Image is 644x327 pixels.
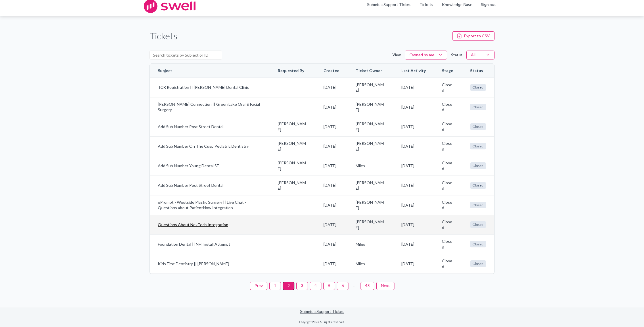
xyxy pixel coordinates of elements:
td: [DATE] [393,78,434,97]
span: Closed [470,143,486,149]
a: Sign out [481,2,496,7]
td: [DATE] [393,234,434,254]
button: Prev [250,282,267,290]
ul: Main menu [363,2,500,11]
a: Add Sub Number On The Cusp Pediatric Dentistry [158,143,262,149]
td: [DATE] [393,156,434,175]
button: Owned by me [405,51,447,60]
span: [PERSON_NAME] [356,180,385,191]
th: Subject [150,64,270,78]
td: [DATE] [315,176,348,195]
div: Navigation Menu [415,2,500,11]
a: Kids First Dentistry || [PERSON_NAME] [158,261,262,267]
button: 48 [361,282,374,290]
span: Closed [470,84,486,91]
td: [DATE] [393,136,434,156]
a: Questions About NexTech Integration [158,222,262,228]
a: Submit a Support Ticket [300,309,344,314]
button: Next [376,282,394,290]
span: Closed [470,221,486,228]
td: [DATE] [393,117,434,136]
td: [DATE] [315,156,348,175]
td: Closed [434,176,462,195]
button: Export to CSV [452,31,494,41]
th: Last Activity [393,64,434,78]
td: [DATE] [315,195,348,215]
span: [PERSON_NAME] [356,82,385,93]
button: 2 [283,282,294,290]
span: [PERSON_NAME] [356,199,385,211]
td: [DATE] [315,234,348,254]
td: [DATE] [315,117,348,136]
span: Closed [470,241,486,247]
td: [DATE] [315,136,348,156]
span: [PERSON_NAME] [356,141,385,152]
th: Stage [434,64,462,78]
a: Knowledge Base [442,2,472,7]
td: [DATE] [393,195,434,215]
a: Add Sub Number Young Dental SF [158,163,262,169]
a: Foundation Dental || NH Install Attempt [158,241,262,247]
span: Miles [356,163,385,169]
span: [PERSON_NAME] [356,121,385,132]
span: [PERSON_NAME] [278,180,307,191]
th: Created [315,64,348,78]
span: Closed [470,123,486,130]
td: Closed [434,234,462,254]
td: Closed [434,117,462,136]
button: 6 [337,282,348,290]
td: Closed [434,136,462,156]
span: [PERSON_NAME] [356,101,385,113]
td: Closed [434,156,462,175]
button: 3 [296,282,308,290]
td: Closed [434,215,462,234]
button: 5 [323,282,335,290]
span: [PERSON_NAME] [356,219,385,230]
span: Closed [470,162,486,169]
span: Closed [470,202,486,208]
iframe: Chat Widget [615,299,644,327]
button: 1 [269,282,281,290]
td: [DATE] [315,97,348,117]
a: Add Sub Number Post Street Dental [158,182,262,188]
td: Closed [434,254,462,273]
span: [PERSON_NAME] [278,121,307,132]
a: Tickets [419,2,433,7]
a: TCR Registration || [PERSON_NAME] Dental Clinic [158,84,262,90]
td: [DATE] [393,215,434,234]
label: View [392,53,401,57]
td: Closed [434,97,462,117]
td: Closed [434,195,462,215]
a: [PERSON_NAME] Connection || Green Lake Oral & Facial Surgery [158,101,262,113]
td: [DATE] [315,215,348,234]
span: Closed [470,182,486,189]
td: [DATE] [315,254,348,273]
span: Closed [470,104,486,110]
a: Add Sub Number Post Street Dental [158,124,262,130]
span: Miles [356,261,385,267]
button: 4 [310,282,321,290]
a: Submit a Support Ticket [367,2,411,7]
h1: Tickets [149,30,177,43]
a: ePrompt - Westside Plastic Surgery || Live Chat - Questions about PatientNow Integration [158,199,262,211]
span: [PERSON_NAME] [278,160,307,171]
td: [DATE] [393,254,434,273]
th: Requested By [270,64,315,78]
th: Ticket Owner [348,64,393,78]
span: ... [350,282,359,290]
td: Closed [434,78,462,97]
button: All [466,51,494,60]
td: [DATE] [393,97,434,117]
td: [DATE] [315,78,348,97]
span: Miles [356,241,385,247]
th: Status [462,64,494,78]
span: Closed [470,260,486,267]
span: [PERSON_NAME] [278,141,307,152]
input: Search tickets by Subject or ID [149,51,222,60]
td: [DATE] [393,176,434,195]
label: Status [451,53,462,57]
nav: Swell CX Support [363,2,500,11]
